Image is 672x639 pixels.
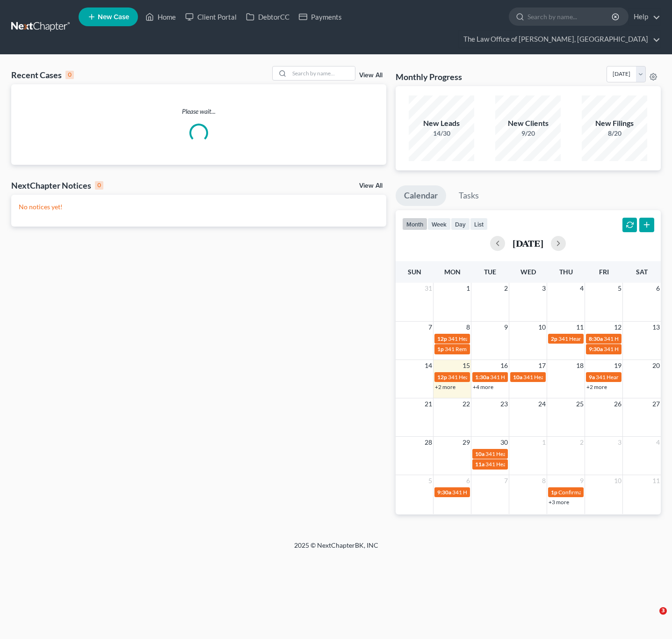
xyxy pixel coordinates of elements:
[579,437,585,448] span: 2
[475,374,489,381] span: 1:30a
[541,475,547,486] span: 8
[452,489,593,496] span: 341 Hearing for [PERSON_NAME][GEOGRAPHIC_DATA]
[613,398,622,410] span: 26
[465,322,471,333] span: 8
[11,69,74,81] div: Recent Cases
[396,185,446,206] a: Calendar
[613,475,622,486] span: 10
[451,218,470,230] button: day
[437,489,451,496] span: 9:30a
[575,322,585,333] span: 11
[495,129,561,138] div: 9/20
[640,607,663,630] iframe: Intercom live chat
[437,335,447,342] span: 12p
[465,283,471,294] span: 1
[513,238,543,248] h2: [DATE]
[559,268,573,276] span: Thu
[424,283,433,294] span: 31
[462,398,471,410] span: 22
[450,185,487,206] a: Tasks
[448,374,554,381] span: 341 Hearing for [PERSON_NAME], Essence
[589,335,603,342] span: 8:30a
[503,475,509,486] span: 7
[475,450,484,457] span: 10a
[485,450,569,457] span: 341 Hearing for [PERSON_NAME]
[462,360,471,371] span: 15
[181,8,241,25] a: Client Portal
[470,218,488,230] button: list
[465,475,471,486] span: 6
[499,437,509,448] span: 30
[579,475,585,486] span: 9
[427,218,451,230] button: week
[70,541,603,558] div: 2025 © NextChapterBK, INC
[503,322,509,333] span: 9
[520,268,536,276] span: Wed
[485,461,619,468] span: 341 Hearing for [PERSON_NAME] & [PERSON_NAME]
[651,322,661,333] span: 13
[558,335,642,342] span: 341 Hearing for [PERSON_NAME]
[537,398,547,410] span: 24
[473,383,493,390] a: +4 more
[437,374,447,381] span: 12p
[396,71,462,82] h3: Monthly Progress
[495,118,561,129] div: New Clients
[359,183,383,189] a: View All
[617,437,622,448] span: 3
[503,283,509,294] span: 2
[445,345,533,353] span: 341 Reminder for [PERSON_NAME]
[359,72,383,79] a: View All
[98,14,129,21] span: New Case
[294,8,347,25] a: Payments
[19,202,379,212] p: No notices yet!
[490,374,574,381] span: 341 Hearing for [PERSON_NAME]
[513,374,522,381] span: 10a
[523,374,607,381] span: 341 Hearing for [PERSON_NAME]
[289,66,355,80] input: Search by name...
[444,268,461,276] span: Mon
[551,335,557,342] span: 2p
[459,31,660,48] a: The Law Office of [PERSON_NAME], [GEOGRAPHIC_DATA]
[613,360,622,371] span: 19
[579,283,585,294] span: 4
[582,118,647,129] div: New Filings
[499,398,509,410] span: 23
[651,475,661,486] span: 11
[617,283,622,294] span: 5
[65,71,74,79] div: 0
[402,218,427,230] button: month
[409,129,474,138] div: 14/30
[462,437,471,448] span: 29
[427,322,433,333] span: 7
[537,360,547,371] span: 17
[141,8,181,25] a: Home
[11,180,103,191] div: NextChapter Notices
[541,437,547,448] span: 1
[427,475,433,486] span: 5
[549,499,569,506] a: +3 more
[409,118,474,129] div: New Leads
[408,268,421,276] span: Sun
[499,360,509,371] span: 16
[95,181,103,190] div: 0
[575,360,585,371] span: 18
[629,8,660,25] a: Help
[655,437,661,448] span: 4
[424,398,433,410] span: 21
[484,268,496,276] span: Tue
[448,335,532,342] span: 341 Hearing for [PERSON_NAME]
[11,107,386,116] p: Please wait...
[659,607,667,615] span: 3
[575,398,585,410] span: 25
[241,8,294,25] a: DebtorCC
[651,398,661,410] span: 27
[589,374,595,381] span: 9a
[424,360,433,371] span: 14
[599,268,609,276] span: Fri
[475,461,484,468] span: 11a
[541,283,547,294] span: 3
[636,268,648,276] span: Sat
[537,322,547,333] span: 10
[586,383,607,390] a: +2 more
[582,129,647,138] div: 8/20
